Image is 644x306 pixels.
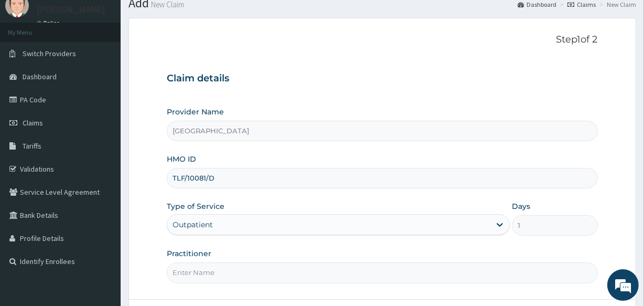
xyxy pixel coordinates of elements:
p: Step 1 of 2 [167,34,597,46]
span: Switch Providers [23,49,76,58]
input: Enter Name [167,262,597,283]
label: HMO ID [167,154,196,164]
input: Enter HMO ID [167,168,597,188]
p: [PERSON_NAME] [37,5,105,14]
a: Online [37,19,62,27]
span: Tariffs [23,141,41,151]
div: Outpatient [173,219,213,230]
label: Practitioner [167,248,211,259]
span: Claims [23,118,43,128]
small: New Claim [149,1,184,8]
span: We're online! [61,88,145,194]
div: Chat with us now [55,59,176,72]
label: Days [512,201,530,212]
h3: Claim details [167,73,597,85]
textarea: Type your message and hit 'Enter' [5,199,200,236]
div: Minimize live chat window [172,5,197,30]
label: Provider Name [167,107,224,117]
label: Type of Service [167,201,224,212]
span: Dashboard [23,72,57,81]
img: d_794563401_company_1708531726252_794563401 [19,52,42,79]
